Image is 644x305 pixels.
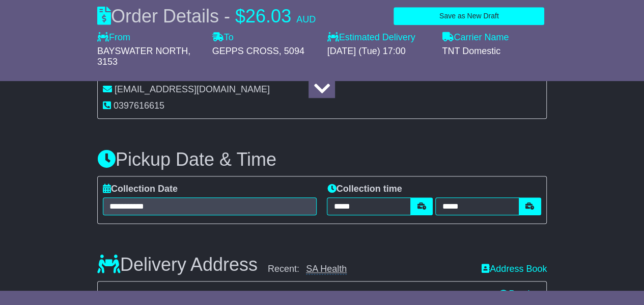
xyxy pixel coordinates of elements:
div: Recent: [268,264,471,275]
span: , 3153 [97,46,190,67]
label: To [212,32,234,43]
span: 26.03 [245,6,291,27]
label: Collection Date [103,184,178,195]
button: Save as New Draft [394,7,544,25]
h3: Delivery Address [97,255,258,275]
a: SA Health [306,264,347,274]
span: 0397616615 [114,100,164,111]
label: From [97,32,130,43]
div: [DATE] (Tue) 17:00 [327,46,432,57]
div: TNT Domestic [442,46,547,57]
span: AUD [296,14,316,24]
label: Carrier Name [442,32,509,43]
span: BAYSWATER NORTH [97,46,188,56]
div: Order Details - [97,5,316,27]
h3: Pickup Date & Time [97,149,547,170]
span: , 5094 [279,46,304,56]
span: GEPPS CROSS [212,46,279,56]
span: $ [235,6,245,27]
a: Address Book [482,264,547,274]
label: Collection time [327,184,402,195]
a: Preview [498,289,541,299]
label: Estimated Delivery [327,32,432,43]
